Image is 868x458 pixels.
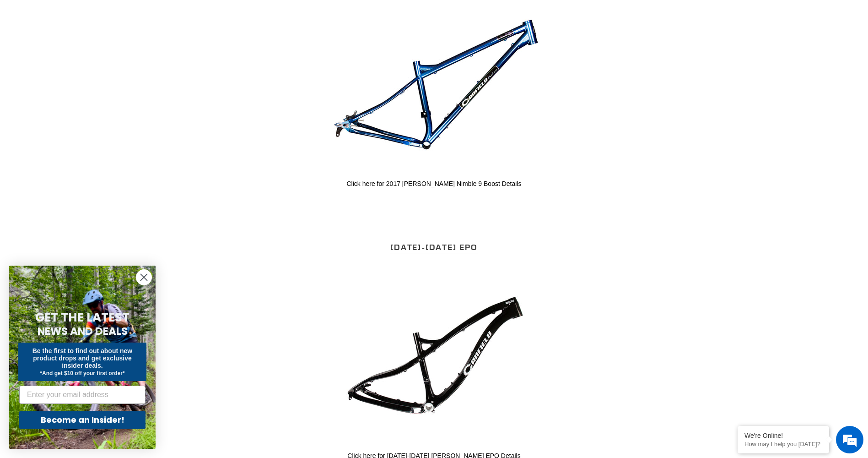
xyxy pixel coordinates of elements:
[19,386,146,404] input: Enter your email address
[40,370,124,376] span: *And get $10 off your first order*
[744,441,822,447] p: How may I help you today?
[19,411,146,429] button: Become an Insider!
[38,324,128,338] span: NEWS AND DEALS
[32,347,133,369] span: Be the first to find out about new product drops and get exclusive insider deals.
[150,5,172,27] div: Minimize live chat window
[390,242,478,253] a: [DATE]-[DATE] EPO
[61,51,167,63] div: Chat with us now
[35,309,129,326] span: GET THE LATEST
[53,115,126,208] span: We're online!
[346,180,521,188] a: Click here for 2017 [PERSON_NAME] Nimble 9 Boost Details
[10,50,24,64] div: Navigation go back
[29,46,52,69] img: d_696896380_company_1647369064580_696896380
[5,250,174,282] textarea: Type your message and hit 'Enter'
[744,432,822,439] div: We're Online!
[136,269,152,285] button: Close dialog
